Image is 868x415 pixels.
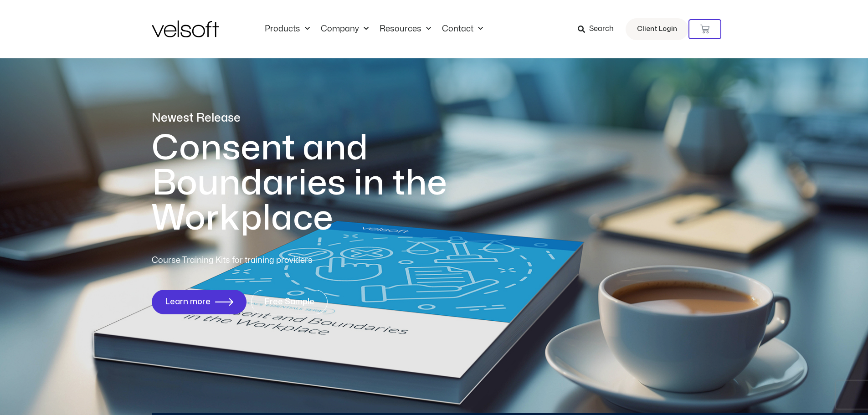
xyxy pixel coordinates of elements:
[637,23,677,35] span: Client Login
[589,23,614,35] span: Search
[315,24,374,34] a: CompanyMenu Toggle
[437,24,488,34] a: ContactMenu Toggle
[152,20,219,37] img: Velsoft Training Materials
[264,297,314,307] span: Free Sample
[251,290,328,314] a: Free Sample
[152,110,484,126] p: Newest Release
[165,297,211,307] span: Learn more
[152,290,247,314] a: Learn more
[152,254,379,267] p: Course Training Kits for training providers
[259,24,488,34] nav: Menu
[626,18,688,40] a: Client Login
[152,131,484,236] h1: Consent and Boundaries in the Workplace
[259,24,315,34] a: ProductsMenu Toggle
[374,24,437,34] a: ResourcesMenu Toggle
[578,21,620,37] a: Search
